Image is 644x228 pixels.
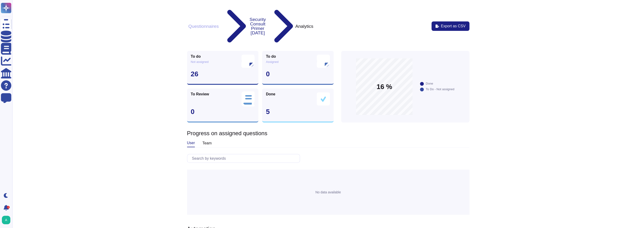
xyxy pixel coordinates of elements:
[1,215,14,225] button: user
[266,92,275,96] span: Done
[266,55,276,58] span: To do
[190,154,300,163] input: Search by keywords
[376,83,392,90] span: 16 %
[2,216,10,224] img: user
[266,60,278,63] span: Assigned
[191,71,255,77] div: 26
[426,82,433,85] div: Done
[266,108,330,115] div: 5
[187,139,195,147] div: user
[191,55,201,58] span: To do
[248,17,267,36] button: Security Consult Primer [DATE]
[187,24,220,29] button: Questionnaires
[426,88,454,91] div: To Do - Not assigned
[191,60,209,63] span: Not assigned
[191,92,209,96] span: To Review
[432,21,469,31] button: Export as CSV
[7,206,10,209] div: 1
[187,130,469,137] h4: Progress on assigned questions
[295,24,313,28] div: Analytics
[315,191,341,194] span: No data available
[202,139,212,147] div: team
[191,108,255,115] div: 0
[266,71,330,77] div: 0
[441,24,466,28] span: Export as CSV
